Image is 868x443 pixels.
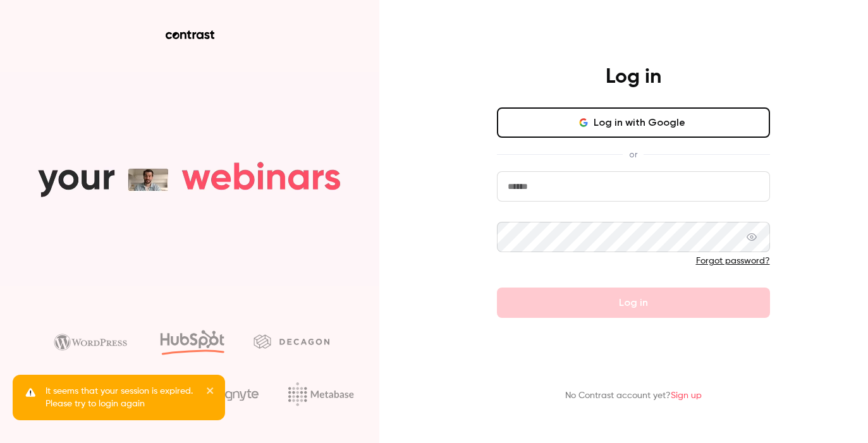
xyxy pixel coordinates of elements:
[623,148,644,161] span: or
[46,385,197,410] p: It seems that your session is expired. Please try to login again
[497,107,770,138] button: Log in with Google
[696,257,770,265] a: Forgot password?
[606,64,661,90] h4: Log in
[206,385,215,400] button: close
[565,389,702,403] p: No Contrast account yet?
[671,391,702,400] a: Sign up
[254,334,329,348] img: decagon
